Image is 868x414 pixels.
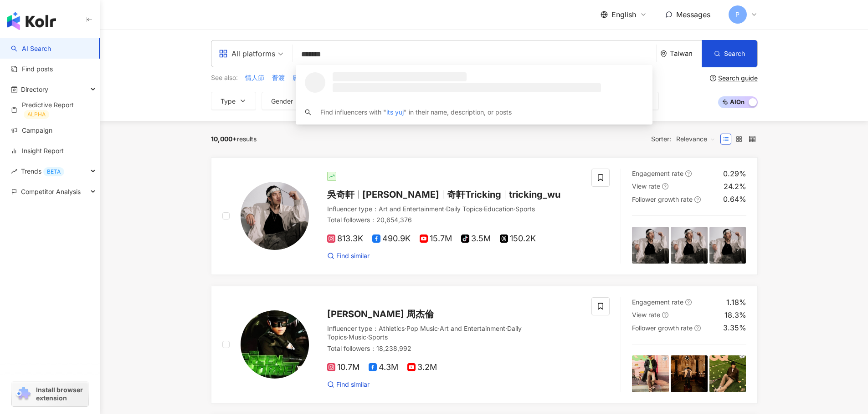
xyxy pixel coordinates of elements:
[482,205,484,213] span: ·
[509,189,560,200] span: tricking_wu
[632,298,683,306] span: Engagement rate
[245,73,264,82] span: 情人節
[11,126,52,135] a: Campaign
[327,363,360,372] span: 10.7M
[406,324,438,332] span: Pop Music
[7,12,56,30] img: logo
[36,386,86,402] span: Install browser extension
[368,333,388,341] span: Sports
[211,73,238,82] span: See also:
[438,324,440,332] span: ·
[15,387,32,401] img: chrome extension
[366,333,368,341] span: ·
[632,195,693,203] span: Follower growth rate
[327,309,434,319] span: [PERSON_NAME] 周杰倫
[379,324,405,332] span: Athletics
[211,135,237,143] span: 10,000+
[515,205,535,213] span: Sports
[320,107,512,117] div: Find influencers with " " in their name, description, or posts
[43,167,64,176] div: BETA
[505,324,507,332] span: ·
[293,73,331,82] span: 農曆七月十五
[724,310,746,320] div: 18.3%
[420,234,452,244] span: 15.7M
[405,324,406,332] span: ·
[327,324,522,341] span: Daily Topics
[327,234,363,244] span: 813.3K
[660,50,667,57] span: environment
[305,109,311,115] span: search
[671,227,708,264] img: post-image
[21,79,48,100] span: Directory
[327,380,370,389] a: Find similar
[386,108,404,116] span: its yuj
[723,323,746,333] div: 3.35%
[632,355,669,392] img: post-image
[379,205,444,213] span: Art and Entertainment
[12,382,88,406] a: chrome extensionInstall browser extension
[676,10,710,19] span: Messages
[662,183,668,190] span: question-circle
[500,234,536,244] span: 150.2K
[336,251,370,260] span: Find similar
[211,135,257,143] div: results
[723,169,746,179] div: 0.29%
[724,181,746,191] div: 24.2%
[724,50,745,57] span: Search
[444,205,446,213] span: ·
[219,46,275,61] div: All platforms
[11,65,53,74] a: Find posts
[241,310,309,379] img: KOL Avatar
[211,92,256,110] button: Type
[447,189,501,200] span: 奇軒Tricking
[685,170,692,177] span: question-circle
[484,205,514,213] span: Education
[676,132,715,146] span: Relevance
[327,344,581,353] div: Total followers ： 18,238,992
[709,227,746,264] img: post-image
[336,380,370,389] span: Find similar
[723,194,746,204] div: 0.64%
[632,182,660,190] span: View rate
[327,215,581,224] div: Total followers ： 20,654,376
[272,73,285,83] button: 普渡
[651,132,720,146] div: Sorter:
[446,205,482,213] span: Daily Topics
[407,363,437,372] span: 3.2M
[632,311,660,319] span: View rate
[369,363,398,372] span: 4.3M
[514,205,515,213] span: ·
[262,92,313,110] button: Gender
[726,297,746,307] div: 1.18%
[685,299,692,305] span: question-circle
[241,182,309,250] img: KOL Avatar
[327,251,370,260] a: Find similar
[349,333,366,341] span: Music
[372,234,411,244] span: 490.9K
[211,286,758,404] a: KOL Avatar[PERSON_NAME] 周杰倫Influencer type：Athletics·Pop Music·Art and Entertainment·Daily Topics...
[632,324,693,332] span: Follower growth rate
[11,168,17,175] span: rise
[709,355,746,392] img: post-image
[272,73,285,82] span: 普渡
[347,333,349,341] span: ·
[461,234,491,244] span: 3.5M
[211,157,758,275] a: KOL Avatar吳奇軒[PERSON_NAME]奇軒Trickingtricking_wuInfluencer type：Art and Entertainment·Daily Topics...
[694,325,701,331] span: question-circle
[694,196,701,203] span: question-circle
[221,98,236,105] span: Type
[362,189,439,200] span: [PERSON_NAME]
[21,181,81,202] span: Competitor Analysis
[21,161,64,181] span: Trends
[611,10,636,20] span: English
[11,44,51,53] a: searchAI Search
[271,98,293,105] span: Gender
[440,324,505,332] span: Art and Entertainment
[327,205,581,214] div: Influencer type ：
[327,324,581,342] div: Influencer type ：
[327,189,354,200] span: 吳奇軒
[662,312,668,318] span: question-circle
[11,100,92,119] a: Predictive ReportALPHA
[702,40,757,67] button: Search
[11,146,64,155] a: Insight Report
